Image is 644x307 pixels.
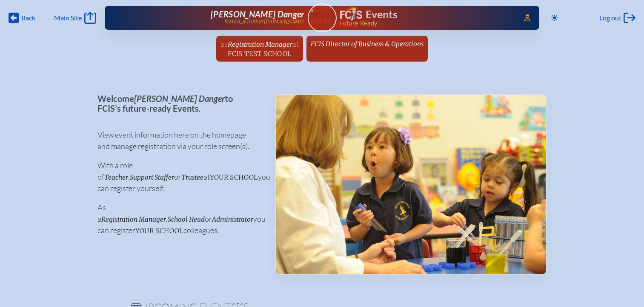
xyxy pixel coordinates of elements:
[211,9,304,19] span: [PERSON_NAME] Danger
[292,39,299,48] span: at
[228,50,291,58] span: FCIS Test School
[212,215,253,223] span: Administrator
[97,202,261,236] p: As a , or you can register colleagues.
[168,215,205,223] span: School Head
[224,19,304,25] p: [EMAIL_ADDRESS][DOMAIN_NAME]
[132,9,304,26] a: [PERSON_NAME] Danger[EMAIL_ADDRESS][DOMAIN_NAME]
[135,227,183,235] span: your school
[599,14,621,22] span: Log out
[304,3,340,25] img: User Avatar
[54,14,82,22] span: Main Site
[307,36,427,52] a: FCIS Director of Business & Operations
[228,40,292,48] span: Registration Manager
[311,40,424,48] span: FCIS Director of Business & Operations
[308,3,337,32] a: User Avatar
[21,14,35,22] span: Back
[54,12,96,24] a: Main Site
[217,36,302,62] a: asRegistration ManageratFCIS Test School
[210,173,258,181] span: your school
[130,173,174,181] span: Support Staffer
[339,20,512,26] span: Future Ready
[340,7,512,26] div: FCIS Events — Future ready
[104,173,128,181] span: Teacher
[220,39,228,48] span: as
[101,215,166,223] span: Registration Manager
[97,160,261,194] p: With a role of , or at you can register yourself.
[134,93,225,104] span: [PERSON_NAME] Danger
[97,94,261,113] p: Welcome to FCIS’s future-ready Events.
[97,129,261,152] p: View event information here on the homepage and manage registration via your role screen(s).
[276,95,546,274] img: Events
[181,173,203,181] span: Trustee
